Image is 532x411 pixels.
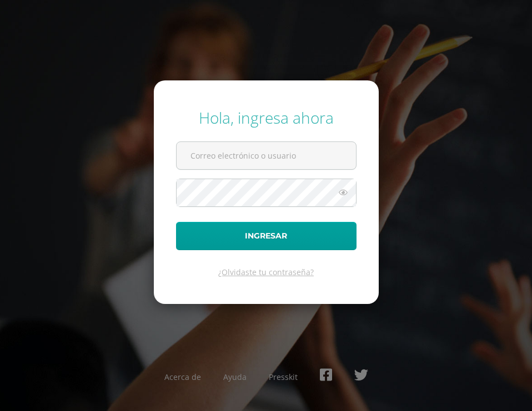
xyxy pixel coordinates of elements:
a: Presskit [269,372,298,382]
button: Ingresar [176,222,357,250]
a: ¿Olvidaste tu contraseña? [218,267,314,277]
a: Acerca de [164,372,201,382]
input: Correo electrónico o usuario [177,142,356,169]
a: Ayuda [223,372,247,382]
div: Hola, ingresa ahora [176,107,357,128]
